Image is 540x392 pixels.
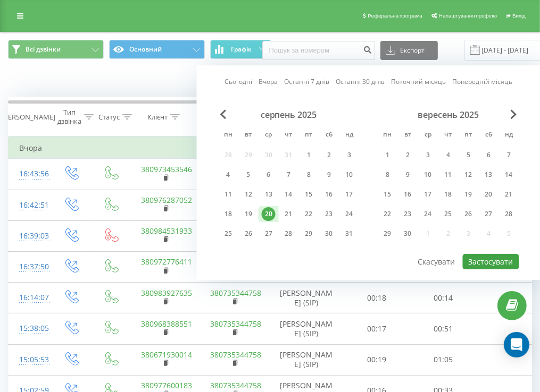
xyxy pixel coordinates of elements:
[398,186,418,202] div: вт 16 вер 2025 р.
[410,313,477,344] td: 00:51
[269,344,344,375] td: [PERSON_NAME] (SIP)
[242,188,255,201] div: 12
[299,206,319,222] div: пт 22 серп 2025 р.
[421,188,435,201] div: 17
[142,380,193,390] a: 380977600183
[479,167,499,183] div: сб 13 вер 2025 р.
[438,186,459,202] div: чт 18 вер 2025 р.
[499,206,519,222] div: нд 28 вер 2025 р.
[259,226,279,242] div: ср 27 серп 2025 р.
[279,226,299,242] div: чт 28 серп 2025 р.
[242,168,255,182] div: 5
[418,186,438,202] div: ср 17 вер 2025 р.
[109,40,205,59] button: Основний
[420,127,436,143] abbr: середа
[299,226,319,242] div: пт 29 серп 2025 р.
[499,147,519,163] div: нд 7 вер 2025 р.
[343,188,356,201] div: 17
[421,148,435,162] div: 3
[259,167,279,183] div: ср 6 серп 2025 р.
[438,206,459,222] div: чт 25 вер 2025 р.
[499,167,519,183] div: нд 14 вер 2025 р.
[261,127,277,143] abbr: середа
[19,257,40,277] div: 16:37:50
[462,188,476,201] div: 19
[418,167,438,183] div: ср 10 вер 2025 р.
[238,226,259,242] div: вт 26 серп 2025 р.
[339,226,360,242] div: нд 31 серп 2025 р.
[142,350,193,360] a: 380671930014
[322,148,336,162] div: 2
[211,350,262,360] a: 380735344758
[302,207,316,221] div: 22
[442,207,455,221] div: 25
[262,188,276,201] div: 13
[378,206,398,222] div: пн 22 вер 2025 р.
[459,147,479,163] div: пт 5 вер 2025 р.
[19,195,40,216] div: 16:42:51
[502,168,516,182] div: 14
[343,207,356,221] div: 24
[259,77,278,87] a: Вчора
[319,147,339,163] div: сб 2 серп 2025 р.
[220,109,227,119] span: Previous Month
[442,148,455,162] div: 4
[381,207,395,221] div: 22
[218,206,238,222] div: пн 18 серп 2025 р.
[142,195,193,205] a: 380976287052
[319,226,339,242] div: сб 30 серп 2025 р.
[511,109,517,119] span: Next Month
[368,13,422,19] span: Реферальна програма
[218,167,238,183] div: пн 4 серп 2025 р.
[410,344,477,375] td: 01:05
[211,288,262,298] a: 380735344758
[378,109,519,120] div: вересень 2025
[502,148,516,162] div: 7
[378,147,398,163] div: пн 1 вер 2025 р.
[299,147,319,163] div: пт 1 серп 2025 р.
[342,127,358,143] abbr: неділя
[19,318,40,339] div: 15:38:05
[401,188,415,201] div: 16
[401,207,415,221] div: 23
[321,127,337,143] abbr: субота
[220,127,236,143] abbr: понеділок
[238,206,259,222] div: вт 19 серп 2025 р.
[322,168,336,182] div: 9
[391,77,446,87] a: Поточний місяць
[482,168,496,182] div: 13
[262,41,375,60] input: Пошук за номером
[401,168,415,182] div: 9
[381,188,395,201] div: 15
[322,207,336,221] div: 23
[438,147,459,163] div: чт 4 вер 2025 р.
[482,188,496,201] div: 20
[482,207,496,221] div: 27
[19,226,40,246] div: 16:39:03
[344,283,410,313] td: 00:18
[322,227,336,241] div: 30
[19,164,40,184] div: 16:43:56
[57,108,81,126] div: Тип дзвінка
[302,227,316,241] div: 29
[418,147,438,163] div: ср 3 вер 2025 р.
[462,168,476,182] div: 12
[459,186,479,202] div: пт 19 вер 2025 р.
[459,206,479,222] div: пт 26 вер 2025 р.
[380,127,396,143] abbr: понеділок
[98,113,120,122] div: Статус
[8,40,104,59] button: Всі дзвінки
[378,186,398,202] div: пн 15 вер 2025 р.
[339,167,360,183] div: нд 10 серп 2025 р.
[279,167,299,183] div: чт 7 серп 2025 р.
[282,207,296,221] div: 21
[441,127,456,143] abbr: четвер
[269,283,344,313] td: [PERSON_NAME] (SIP)
[147,113,168,122] div: Клієнт
[299,186,319,202] div: пт 15 серп 2025 р.
[481,127,497,143] abbr: субота
[400,127,416,143] abbr: вівторок
[479,147,499,163] div: сб 6 вер 2025 р.
[142,164,193,174] a: 380973453546
[381,148,395,162] div: 1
